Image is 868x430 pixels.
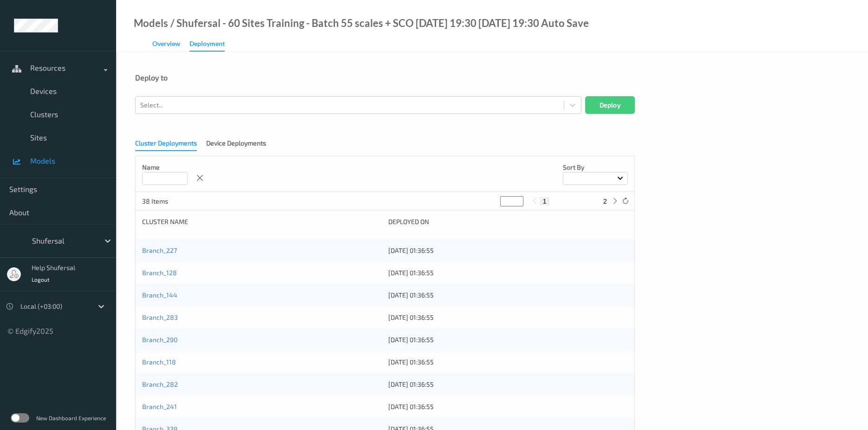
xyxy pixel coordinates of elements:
a: Branch_227 [142,246,177,254]
button: Deploy [585,96,635,114]
a: Cluster Deployments [135,139,206,147]
p: 38 Items [142,197,212,206]
span: [DATE] 01:36:55 [388,246,434,254]
div: Deploy to [135,73,849,82]
span: [DATE] 01:36:55 [388,291,434,299]
p: Sort by [563,163,628,172]
div: Device Deployments [206,139,266,150]
a: Branch_144 [142,291,177,299]
a: Models [134,19,168,28]
button: 1 [540,197,549,205]
div: Overview [152,39,180,51]
a: Branch_283 [142,313,178,321]
span: [DATE] 01:36:55 [388,313,434,321]
a: Device Deployments [206,139,275,147]
p: Name [142,163,188,172]
div: Deployment [189,39,225,52]
span: [DATE] 01:36:55 [388,380,434,388]
span: [DATE] 01:36:55 [388,336,434,344]
a: Branch_241 [142,403,177,410]
a: Branch_118 [142,358,176,366]
div: / Shufersal - 60 Sites Training - Batch 55 scales + SCO [DATE] 19:30 [DATE] 19:30 Auto Save [168,19,589,28]
button: 2 [600,197,610,205]
a: Branch_282 [142,380,178,388]
span: [DATE] 01:36:55 [388,358,434,366]
span: [DATE] 01:36:55 [388,403,434,410]
a: Branch_290 [142,336,177,344]
div: Cluster Deployments [135,139,197,151]
span: [DATE] 01:36:55 [388,269,434,277]
div: Cluster Name [142,217,382,226]
a: Branch_128 [142,269,177,277]
a: Deployment [189,38,234,52]
a: Overview [152,38,189,51]
div: Deployed on [388,217,628,226]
